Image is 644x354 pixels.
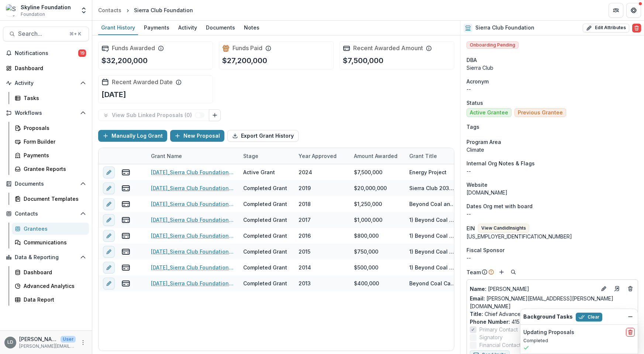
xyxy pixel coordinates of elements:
[523,337,635,344] p: Completed
[101,89,126,100] p: [DATE]
[3,107,89,119] button: Open Workflows
[12,92,89,104] a: Tasks
[19,343,76,350] p: [PERSON_NAME][EMAIL_ADDRESS][DOMAIN_NAME]
[632,24,641,32] button: Delete
[101,55,148,66] p: $32,200,000
[523,314,573,320] h2: Background Tasks
[466,41,519,49] span: Onboarding Pending
[241,22,262,33] div: Notes
[479,341,521,349] span: Financial Contact
[466,64,638,72] div: Sierra Club
[3,178,89,190] button: Open Documents
[354,216,382,224] div: $1,000,000
[466,85,638,93] p: --
[24,151,83,159] div: Payments
[151,168,234,176] a: [DATE]_Sierra Club Foundation_7500000
[78,49,86,57] span: 19
[15,110,77,116] span: Workflows
[24,268,83,276] div: Dashboard
[103,278,115,289] button: edit
[147,152,186,160] div: Grant Name
[239,152,263,160] div: Stage
[299,216,311,224] div: 2017
[12,223,89,235] a: Grantees
[299,248,310,255] div: 2015
[466,138,501,146] span: Program Area
[12,193,89,205] a: Document Templates
[354,279,379,287] div: $400,000
[227,130,299,142] button: Export Grant History
[24,138,83,145] div: Form Builder
[609,3,623,18] button: Partners
[497,268,506,276] button: Add
[24,94,83,102] div: Tasks
[112,79,173,86] h2: Recent Awarded Date
[243,200,287,208] div: Completed Grant
[15,254,77,261] span: Data & Reporting
[470,285,596,293] p: [PERSON_NAME]
[299,168,312,176] div: 2024
[24,238,83,246] div: Communications
[466,78,489,85] span: Acronym
[21,3,71,11] div: Skyline Foundation
[409,200,456,208] div: Beyond Coal and [US_STATE] My Generation Campaigns
[466,233,638,240] div: [US_EMPLOYER_IDENTIFICATION_NUMBER]
[479,333,503,341] span: Signatory
[98,22,138,33] div: Grant History
[470,110,508,116] span: Active Grantee
[151,200,234,208] a: [DATE]_Sierra Club Foundation_1250000
[103,166,115,178] button: edit
[243,184,287,192] div: Completed Grant
[12,236,89,248] a: Communications
[233,45,262,52] h2: Funds Paid
[299,200,311,208] div: 2018
[3,77,89,89] button: Open Activity
[241,21,262,35] a: Notes
[466,189,507,196] a: [DOMAIN_NAME]
[466,246,504,254] span: Fiscal Sponsor
[203,21,238,35] a: Documents
[343,55,383,66] p: $7,500,000
[12,293,89,306] a: Data Report
[121,231,130,240] button: view-payments
[6,4,18,16] img: Skyline Foundation
[3,251,89,263] button: Open Data & Reporting
[409,264,456,271] div: 1) Beyond Coal Campaign 2) [US_STATE] Clean Power Campaign
[466,210,638,218] p: --
[470,318,635,326] p: 415.977.5500
[470,295,635,310] a: Email: [PERSON_NAME][EMAIL_ADDRESS][PERSON_NAME][DOMAIN_NAME]
[12,163,89,175] a: Grantee Reports
[466,123,479,131] span: Tags
[121,263,130,272] button: view-payments
[112,45,155,52] h2: Funds Awarded
[466,99,483,107] span: Status
[611,283,623,295] a: Go to contact
[470,311,483,317] span: Title :
[405,152,441,160] div: Grant Title
[24,282,83,290] div: Advanced Analytics
[3,62,89,74] a: Dashboard
[475,25,534,31] h2: Sierra Club Foundation
[68,30,83,38] div: ⌘ + K
[12,149,89,161] a: Payments
[626,328,635,337] button: delete
[409,279,456,287] div: Beyond Coal Campaign
[354,248,378,255] div: $750,000
[95,5,196,16] nav: breadcrumb
[243,264,287,271] div: Completed Grant
[175,22,200,33] div: Activity
[3,47,89,59] button: Notifications19
[61,336,76,343] p: User
[354,232,379,240] div: $800,000
[599,284,608,293] button: Edit
[523,329,574,336] h2: Updating Proposals
[24,225,83,233] div: Grantees
[98,6,121,14] div: Contacts
[24,165,83,173] div: Grantee Reports
[470,295,485,302] span: Email:
[151,279,234,287] a: [DATE]_Sierra Club Foundation_400000
[354,200,382,208] div: $1,250,000
[79,3,89,18] button: Open entity switcher
[12,266,89,278] a: Dashboard
[405,148,460,164] div: Grant Title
